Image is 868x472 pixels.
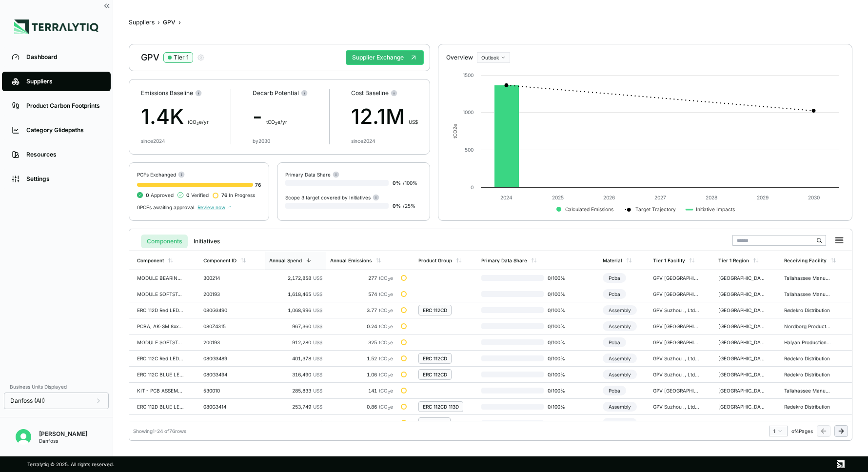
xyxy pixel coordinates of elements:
[653,420,700,426] div: GPV Suzhou ., Ltd. - [GEOGRAPHIC_DATA]
[453,124,458,138] text: tCO e
[203,323,250,329] div: 080Z4315
[379,420,393,426] span: tCO e
[379,372,393,377] span: tCO e
[285,171,339,178] div: Primary Data Share
[388,326,390,330] sub: 2
[269,388,322,393] div: 285,833
[393,203,401,209] span: 0 %
[552,195,564,200] text: 2025
[330,388,393,393] div: 141
[285,194,379,201] div: Scope 3 target covered by Initiatives
[784,257,827,263] div: Receiving Facility
[133,428,186,434] div: Showing 1 - 24 of 76 rows
[10,397,45,405] span: Danfoss (All)
[544,275,575,281] span: 0 / 100 %
[653,307,700,313] div: GPV Suzhou ., Ltd. - [GEOGRAPHIC_DATA]
[653,291,700,297] div: GPV [GEOGRAPHIC_DATA] AS - [GEOGRAPHIC_DATA]
[313,372,322,377] span: US$
[26,78,101,85] div: Suppliers
[453,127,458,130] tspan: 2
[565,206,613,212] text: Calculated Emissions
[481,257,527,263] div: Primary Data Share
[388,294,390,298] sub: 2
[718,388,765,393] div: [GEOGRAPHIC_DATA]
[221,192,255,198] span: In Progress
[137,275,184,281] div: MODULE BEARING PWM ASSEMBLY
[253,89,308,97] div: Decarb Potential
[446,54,473,61] div: Overview
[603,386,626,395] div: Pcba
[137,171,261,178] div: PCFs Exchanged
[653,257,685,263] div: Tier 1 Facility
[379,339,393,345] span: tCO e
[784,355,831,361] div: Rødekro Distribution
[418,257,452,263] div: Product Group
[141,101,209,132] div: 1.4K
[313,420,322,426] span: US$
[544,291,575,297] span: 0 / 100 %
[203,388,250,393] div: 530010
[158,19,160,26] span: ›
[330,372,393,377] div: 1.06
[603,273,626,283] div: Pcba
[330,355,393,361] div: 1.52
[603,418,637,428] div: Assembly
[221,192,227,198] span: 76
[784,388,831,393] div: Tallahassee Manufacturing
[330,404,393,410] div: 0.86
[603,402,637,412] div: Assembly
[203,404,250,410] div: 080G3414
[393,180,401,186] span: 0 %
[39,430,87,438] div: [PERSON_NAME]
[379,291,393,297] span: tCO e
[654,195,666,200] text: 2027
[463,109,473,115] text: 1000
[388,342,390,346] sub: 2
[718,275,765,281] div: [GEOGRAPHIC_DATA]
[203,307,250,313] div: 080G3490
[137,372,184,377] div: ERC 112C BLUE LED, CFF, BUZ. STM32
[718,291,765,297] div: [GEOGRAPHIC_DATA]
[635,206,676,213] text: Target Trajectory
[275,121,277,126] sub: 2
[603,195,615,200] text: 2026
[346,50,424,65] button: Supplier Exchange
[718,257,749,263] div: Tier 1 Region
[757,195,769,200] text: 2029
[16,429,31,445] img: Nitin Shetty
[26,53,101,61] div: Dashboard
[269,275,322,281] div: 2,172,858
[388,374,390,378] sub: 2
[141,138,165,144] div: since 2024
[718,372,765,377] div: [GEOGRAPHIC_DATA]
[351,101,418,132] div: 12.1M
[253,138,270,144] div: by 2030
[423,372,447,377] div: ERC 112CD
[653,372,700,377] div: GPV Suzhou ., Ltd. - [GEOGRAPHIC_DATA]
[544,404,575,410] span: 0 / 100 %
[269,339,322,345] div: 912,280
[808,195,820,200] text: 2030
[313,388,322,393] span: US$
[137,257,164,263] div: Component
[255,182,261,188] span: 76
[463,72,473,78] text: 1500
[330,339,393,345] div: 325
[379,275,393,281] span: tCO e
[718,339,765,345] div: [GEOGRAPHIC_DATA]
[197,121,199,126] sub: 2
[773,428,783,434] div: 1
[500,195,513,200] text: 2024
[197,204,231,210] span: Review now
[544,355,575,361] span: 0 / 100 %
[137,420,184,426] div: KIT - ERC 213, RED LED,230V
[471,184,473,190] text: 0
[203,275,250,281] div: 300214
[791,428,813,434] span: of 4 Pages
[477,52,510,63] button: Outlook
[203,257,237,263] div: Component ID
[269,372,322,377] div: 316,490
[4,381,109,393] div: Business Units Displayed
[253,101,308,132] div: -
[39,438,87,444] div: Danfoss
